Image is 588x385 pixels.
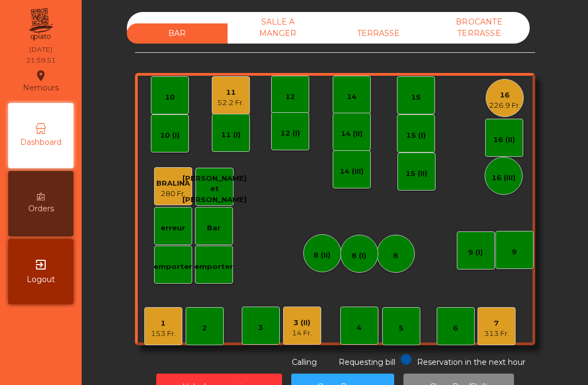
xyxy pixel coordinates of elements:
div: Nemours [23,68,59,95]
div: erreur [161,223,185,234]
div: 8 (I) [352,250,366,261]
img: qpiato [27,5,54,44]
div: 12 (I) [280,128,300,139]
div: 8 [393,250,398,261]
div: BROCANTE TERRASSE [429,12,530,44]
span: Logout [27,274,55,285]
div: 52.2 Fr. [217,97,244,108]
div: 1 [151,318,176,329]
div: 153 Fr. [151,328,176,339]
div: 3 (II) [292,317,312,328]
div: 15 (I) [406,130,426,141]
div: emporter [154,261,192,272]
div: BAR [127,23,228,44]
div: 226.9 Fr. [489,100,520,111]
div: 11 [217,87,244,98]
div: BRALINA [156,178,190,189]
div: 14 [347,91,357,102]
div: TERRASSE [328,23,429,44]
div: 14 (II) [341,129,363,139]
div: 16 [489,90,520,101]
div: [DATE] [29,45,52,54]
div: 313 Fr. [484,328,509,339]
div: 10 [165,92,175,103]
div: 16 (II) [493,135,515,145]
div: SALLE A MANGER [228,12,328,44]
div: 4 [357,322,362,333]
div: 7 [484,318,509,329]
div: 21:59:51 [26,56,56,65]
div: Bar [207,223,220,234]
div: emporter [194,261,233,272]
span: Dashboard [20,137,62,148]
div: 2 [202,323,207,334]
div: 12 [285,91,295,102]
div: 15 (II) [406,168,427,179]
div: 14 (III) [340,166,364,177]
div: 280 Fr. [156,188,190,199]
span: Calling [292,357,317,367]
div: [PERSON_NAME] et [PERSON_NAME] [182,173,247,205]
i: location_on [34,69,47,82]
div: 10 (I) [160,130,180,141]
div: 3 [258,322,263,333]
div: 9 (I) [468,247,483,258]
div: 11 (I) [221,130,241,140]
div: 5 [399,323,403,334]
i: exit_to_app [34,258,47,271]
div: 9 [512,247,517,258]
div: 8 (II) [314,250,330,261]
span: Reservation in the next hour [417,357,525,367]
div: 15 [411,92,421,103]
span: Requesting bill [339,357,395,367]
div: 6 [453,323,458,334]
div: 14 Fr. [292,328,312,339]
span: Orders [28,203,54,215]
div: 16 (III) [492,173,516,184]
